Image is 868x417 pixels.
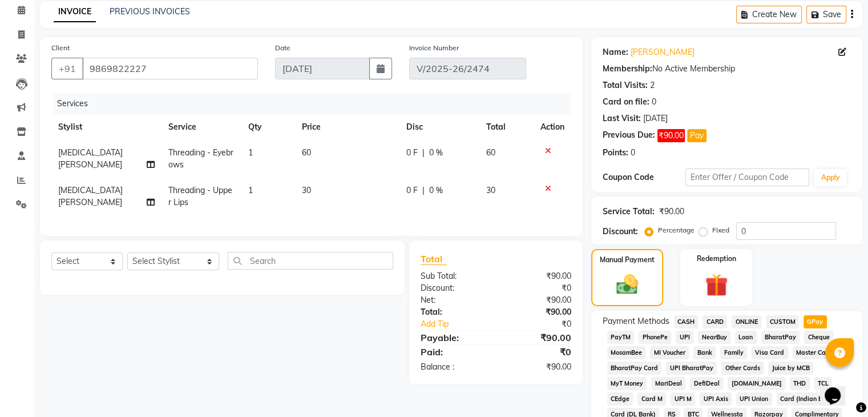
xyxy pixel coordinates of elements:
div: ₹0 [496,282,580,294]
span: PayTM [607,331,635,344]
span: GPay [804,315,827,328]
iframe: chat widget [820,371,857,406]
div: No Active Membership [603,63,851,75]
span: | [422,185,425,197]
span: Visa Card [752,346,788,359]
span: Threading - Upper Lips [168,185,232,207]
span: 0 % [429,147,443,159]
th: Disc [399,114,479,140]
div: Card on file: [603,96,649,108]
th: Qty [241,114,295,140]
label: Redemption [697,254,736,264]
span: Card (Indian Bank) [777,392,839,406]
span: 1 [248,185,253,195]
label: Fixed [712,225,729,235]
button: Save [806,6,846,23]
span: ₹90.00 [657,129,685,142]
div: ₹90.00 [496,270,580,282]
input: Search [228,252,393,270]
div: [DATE] [643,113,668,125]
div: Points: [603,147,628,159]
div: Previous Due: [603,129,655,142]
span: BharatPay Card [607,362,662,375]
span: [MEDICAL_DATA][PERSON_NAME] [58,147,123,170]
th: Action [534,114,571,140]
span: [MEDICAL_DATA][PERSON_NAME] [58,185,123,207]
div: Paid: [412,345,496,359]
span: MariDeal [651,377,685,390]
span: Loan [735,331,757,344]
button: Pay [687,129,706,142]
span: BharatPay [761,331,800,344]
button: Create New [736,6,802,23]
span: Cheque [804,331,833,344]
img: _gift.svg [698,271,735,299]
span: 60 [302,147,311,158]
div: Membership: [603,63,652,75]
th: Total [479,114,534,140]
a: [PERSON_NAME] [631,46,695,58]
a: Add Tip [412,318,510,330]
span: MosamBee [607,346,646,359]
a: PREVIOUS INVOICES [110,6,190,17]
div: 0 [652,96,656,108]
label: Percentage [658,225,695,235]
div: Sub Total: [412,270,496,282]
div: Balance : [412,361,496,373]
div: Discount: [412,282,496,294]
span: Master Card [793,346,836,359]
div: Payable: [412,331,496,344]
span: CEdge [607,392,633,406]
span: Bank [693,346,716,359]
button: Apply [814,169,846,186]
div: ₹90.00 [496,294,580,306]
div: 2 [650,79,655,91]
label: Invoice Number [409,43,459,53]
span: Family [720,346,747,359]
span: CUSTOM [766,315,799,328]
label: Date [275,43,290,53]
div: ₹0 [510,318,579,330]
span: Total [421,253,447,265]
div: ₹90.00 [496,361,580,373]
label: Client [51,43,70,53]
div: ₹0 [496,345,580,359]
span: MI Voucher [650,346,689,359]
span: | [422,147,425,159]
span: DefiDeal [690,377,723,390]
span: [DOMAIN_NAME] [728,377,785,390]
span: 1 [248,147,253,158]
label: Manual Payment [600,255,655,265]
div: Last Visit: [603,113,641,125]
span: UPI M [671,392,695,406]
span: 0 % [429,185,443,197]
span: UPI Axis [700,392,732,406]
div: Services [53,93,580,114]
img: _cash.svg [609,272,645,297]
span: CASH [674,315,699,328]
span: UPI [676,331,693,344]
span: 0 F [406,185,418,197]
span: UPI BharatPay [666,362,717,375]
div: ₹90.00 [496,306,580,318]
div: Discount: [603,226,638,238]
span: 30 [486,185,495,195]
span: UPI Union [736,392,772,406]
a: INVOICE [54,2,96,22]
span: NearBuy [698,331,730,344]
span: Payment Methods [603,315,669,327]
button: +91 [51,58,83,79]
span: CARD [703,315,727,328]
div: Net: [412,294,496,306]
input: Search by Name/Mobile/Email/Code [82,58,258,79]
span: Other Cards [721,362,764,375]
span: THD [790,377,810,390]
span: 0 F [406,147,418,159]
span: Card M [637,392,666,406]
span: Threading - Eyebrows [168,147,233,170]
span: MyT Money [607,377,647,390]
div: Coupon Code [603,171,685,183]
input: Enter Offer / Coupon Code [685,169,810,186]
span: TCL [814,377,833,390]
div: Service Total: [603,206,655,218]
